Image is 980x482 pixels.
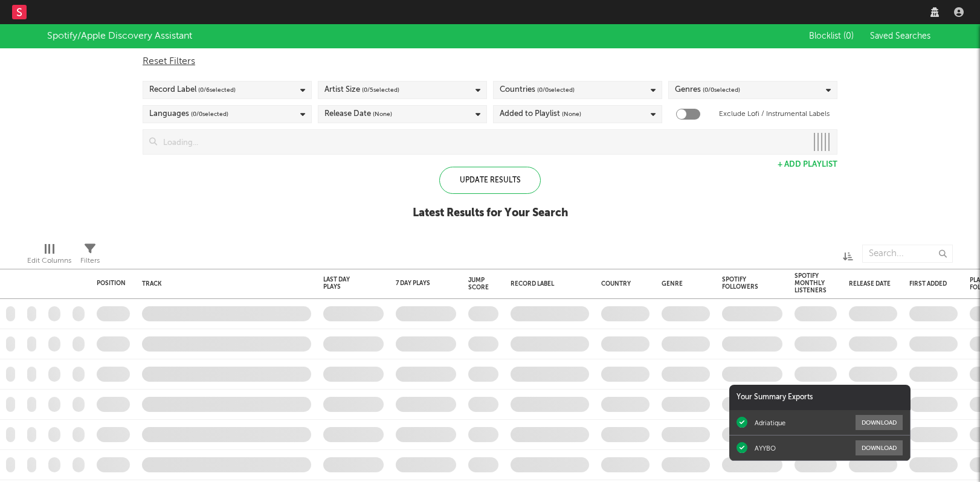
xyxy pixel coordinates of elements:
[729,385,911,410] div: Your Summary Exports
[856,440,903,455] button: Download
[843,32,854,40] span: ( 0 )
[795,272,827,294] div: Spotify Monthly Listeners
[396,280,438,287] div: 7 Day Plays
[703,83,740,97] span: ( 0 / 0 selected)
[601,280,643,288] div: Country
[755,444,776,452] div: AYYBO
[149,83,236,97] div: Record Label
[149,107,228,121] div: Languages
[778,161,837,169] button: + Add Playlist
[27,254,71,268] div: Edit Columns
[191,107,228,121] span: ( 0 / 0 selected)
[362,83,399,97] span: ( 0 / 5 selected)
[47,29,192,43] div: Spotify/Apple Discovery Assistant
[324,107,392,121] div: Release Date
[722,276,764,291] div: Spotify Followers
[323,276,366,291] div: Last Day Plays
[719,107,830,121] label: Exclude Lofi / Instrumental Labels
[500,83,575,97] div: Countries
[143,54,837,69] div: Reset Filters
[662,280,704,288] div: Genre
[413,206,568,220] div: Latest Results for Your Search
[80,239,100,274] div: Filters
[198,83,236,97] span: ( 0 / 6 selected)
[809,32,854,40] span: Blocklist
[468,277,489,291] div: Jump Score
[909,280,952,288] div: First Added
[537,83,575,97] span: ( 0 / 0 selected)
[562,107,581,121] span: (None)
[511,280,583,288] div: Record Label
[142,280,305,288] div: Track
[439,167,541,194] div: Update Results
[866,31,933,41] button: Saved Searches
[97,280,126,287] div: Position
[675,83,740,97] div: Genres
[324,83,399,97] div: Artist Size
[157,130,807,154] input: Loading...
[80,254,100,268] div: Filters
[856,415,903,430] button: Download
[870,32,933,40] span: Saved Searches
[849,280,891,288] div: Release Date
[755,419,785,427] div: Adriatique
[27,239,71,274] div: Edit Columns
[500,107,581,121] div: Added to Playlist
[373,107,392,121] span: (None)
[862,245,953,263] input: Search...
